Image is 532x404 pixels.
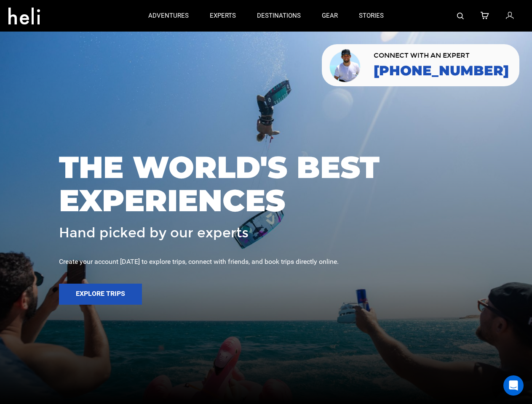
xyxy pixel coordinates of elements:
[148,11,189,20] p: adventures
[374,63,509,78] a: [PHONE_NUMBER]
[328,48,363,83] img: contact our team
[59,257,473,267] div: Create your account [DATE] to explore trips, connect with friends, and book trips directly online.
[59,151,473,217] span: THE WORLD'S BEST EXPERIENCES
[59,226,249,240] span: Hand picked by our experts
[457,13,464,19] img: search-bar-icon.svg
[210,11,236,20] p: experts
[503,375,524,396] div: Open Intercom Messenger
[257,11,301,20] p: destinations
[59,284,142,305] button: Explore Trips
[374,52,509,59] span: CONNECT WITH AN EXPERT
